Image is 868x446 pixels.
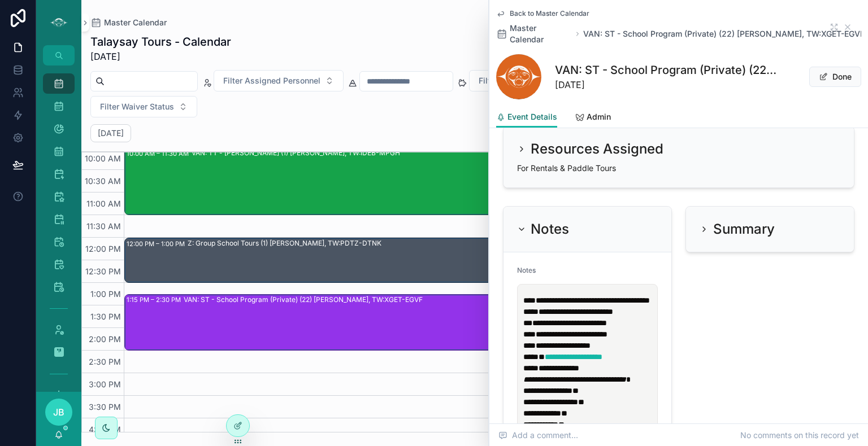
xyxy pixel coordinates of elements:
[84,221,124,231] span: 11:30 AM
[517,266,536,274] span: Notes
[125,295,756,350] div: 1:15 PM – 2:30 PMVAN: ST - School Program (Private) (22) [PERSON_NAME], TW:XGET-EGVF
[127,148,192,159] div: 10:00 AM – 11:30 AM
[479,75,559,86] span: Filter Payment Status
[223,75,320,86] span: Filter Assigned Personnel
[510,23,572,45] span: Master Calendar
[496,23,572,45] a: Master Calendar
[84,199,124,208] span: 11:00 AM
[587,111,611,123] span: Admin
[90,50,231,63] span: [DATE]
[90,34,231,50] h1: Talaysay Tours - Calendar
[127,294,184,305] div: 1:15 PM – 2:30 PM
[127,238,188,250] div: 12:00 PM – 1:00 PM
[192,148,400,158] div: VAN: TT - [PERSON_NAME] (1) [PERSON_NAME], TW:IDEB-MPGH
[531,220,569,238] h2: Notes
[469,70,583,91] button: Select Button
[517,163,616,173] span: For Rentals & Paddle Tours
[496,107,557,128] a: Event Details
[83,244,124,253] span: 12:00 PM
[86,425,124,434] span: 4:00 PM
[104,17,167,28] span: Master Calendar
[555,78,776,91] span: [DATE]
[498,430,578,441] span: Add a comment...
[496,9,589,18] a: Back to Master Calendar
[82,154,124,163] span: 10:00 AM
[82,176,124,186] span: 10:30 AM
[713,220,775,238] h2: Summary
[86,402,124,412] span: 3:30 PM
[86,379,124,389] span: 3:00 PM
[36,65,81,392] div: scrollable content
[88,289,124,299] span: 1:00 PM
[214,70,344,91] button: Select Button
[86,334,124,344] span: 2:00 PM
[98,128,124,139] h2: [DATE]
[83,266,124,276] span: 12:30 PM
[575,107,611,129] a: Admin
[510,9,589,18] span: Back to Master Calendar
[184,295,423,304] div: VAN: ST - School Program (Private) (22) [PERSON_NAME], TW:XGET-EGVF
[507,111,557,123] span: Event Details
[86,357,124,366] span: 2:30 PM
[740,430,859,441] span: No comments on this record yet
[100,101,174,112] span: Filter Waiver Status
[88,312,124,321] span: 1:30 PM
[188,239,381,248] div: Z: Group School Tours (1) [PERSON_NAME], TW:PDTZ-DTNK
[531,140,663,158] h2: Resources Assigned
[583,28,865,40] a: VAN: ST - School Program (Private) (22) [PERSON_NAME], TW:XGET-EGVF
[90,96,197,117] button: Select Button
[809,67,861,87] button: Done
[50,14,68,32] img: App logo
[125,148,756,215] div: 10:00 AM – 11:30 AMVAN: TT - [PERSON_NAME] (1) [PERSON_NAME], TW:IDEB-MPGH
[125,238,867,282] div: 12:00 PM – 1:00 PMZ: Group School Tours (1) [PERSON_NAME], TW:PDTZ-DTNK
[90,17,167,28] a: Master Calendar
[53,405,64,419] span: JB
[555,62,776,78] h1: VAN: ST - School Program (Private) (22) [PERSON_NAME], TW:XGET-EGVF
